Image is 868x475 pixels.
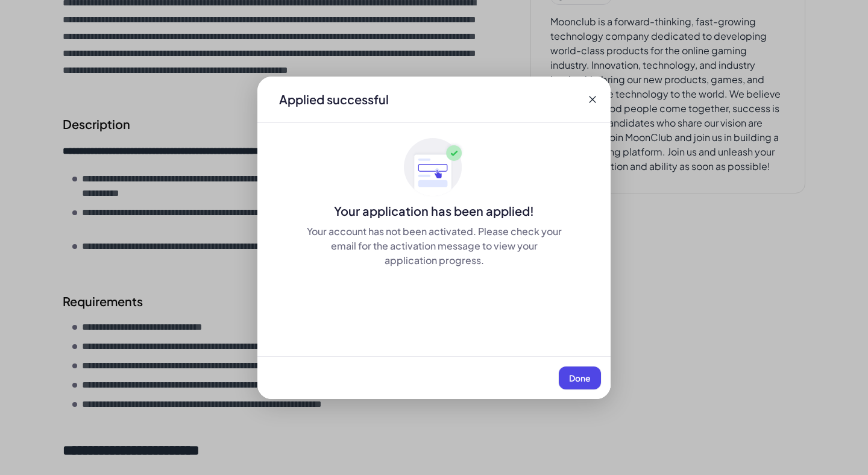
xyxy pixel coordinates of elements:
div: Your account has not been activated. Please check your email for the activation message to view y... [306,224,562,268]
span: Done [569,373,591,383]
button: Done [559,366,601,389]
div: Applied successful [279,91,389,108]
img: ApplyedMaskGroup3.svg [404,137,464,198]
div: Your application has been applied! [257,203,611,219]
